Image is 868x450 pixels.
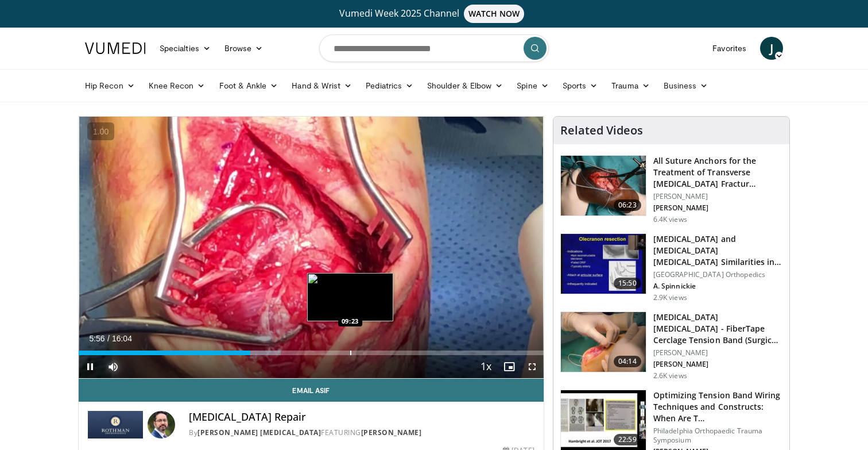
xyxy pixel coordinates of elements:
[89,334,104,343] span: 5:56
[79,379,544,402] a: Email Asif
[604,74,657,97] a: Trauma
[653,203,782,213] p: [PERSON_NAME]
[653,215,687,224] p: 6.4K views
[87,5,781,23] a: Vumedi Week 2025 ChannelWATCH NOW
[561,390,646,450] img: 11c3d555-4456-4dd2-ae0b-0aa8d9e68520.150x105_q85_crop-smart_upscale.jpg
[561,156,646,216] img: 65446f44-e4e3-4655-91fc-e6391fb79db2.150x105_q85_crop-smart_upscale.jpg
[653,293,687,302] p: 2.9K views
[653,371,687,380] p: 2.6K views
[653,360,782,369] p: [PERSON_NAME]
[560,124,643,137] h4: Related Videos
[614,278,641,289] span: 15:50
[112,334,132,343] span: 16:04
[361,428,422,437] a: [PERSON_NAME]
[498,355,521,378] button: Enable picture-in-picture mode
[85,43,146,54] img: VuMedi Logo
[653,282,782,291] p: A. Spinnickie
[653,390,782,424] h3: Optimizing Tension Band Wiring Techniques and Constructs: When Are T…
[653,311,782,346] h3: [MEDICAL_DATA] [MEDICAL_DATA] - FiberTape Cerclage Tension Band (Surgical Tech…
[107,334,110,343] span: /
[653,192,782,201] p: [PERSON_NAME]
[521,355,544,378] button: Fullscreen
[153,37,218,60] a: Specialties
[142,74,212,97] a: Knee Recon
[614,356,641,367] span: 04:14
[189,411,534,424] h4: [MEDICAL_DATA] Repair
[653,233,782,268] h3: [MEDICAL_DATA] and [MEDICAL_DATA] [MEDICAL_DATA] Similarities in Anatomy and Treatmen…
[556,74,605,97] a: Sports
[510,74,555,97] a: Spine
[359,74,420,97] a: Pediatrics
[212,74,285,97] a: Foot & Ankle
[614,199,641,211] span: 06:23
[653,426,782,445] p: Philadelphia Orthopaedic Trauma Symposium
[79,117,544,379] video-js: Video Player
[102,355,125,378] button: Mute
[78,74,142,97] a: Hip Recon
[561,234,646,294] img: 37e86c28-bbe9-4cfa-a00f-3ab73a9c8bac.150x105_q85_crop-smart_upscale.jpg
[560,233,782,302] a: 15:50 [MEDICAL_DATA] and [MEDICAL_DATA] [MEDICAL_DATA] Similarities in Anatomy and Treatmen… [GEO...
[148,411,175,439] img: Avatar
[197,428,321,437] a: [PERSON_NAME] [MEDICAL_DATA]
[307,273,393,321] img: image.jpeg
[657,74,715,97] a: Business
[464,5,525,23] span: WATCH NOW
[760,37,783,60] a: J
[420,74,510,97] a: Shoulder & Elbow
[285,74,359,97] a: Hand & Wrist
[79,351,544,355] div: Progress Bar
[319,34,549,62] input: Search topics, interventions
[560,155,782,224] a: 06:23 All Suture Anchors for the Treatment of Transverse [MEDICAL_DATA] Fractur… [PERSON_NAME] [P...
[653,348,782,357] p: [PERSON_NAME]
[79,355,102,378] button: Pause
[653,155,782,190] h3: All Suture Anchors for the Treatment of Transverse [MEDICAL_DATA] Fractur…
[189,428,534,438] div: By FEATURING
[706,37,753,60] a: Favorites
[475,355,498,378] button: Playback Rate
[560,311,782,380] a: 04:14 [MEDICAL_DATA] [MEDICAL_DATA] - FiberTape Cerclage Tension Band (Surgical Tech… [PERSON_NAM...
[614,434,641,445] span: 22:59
[218,37,270,60] a: Browse
[88,411,143,439] img: Rothman Hand Surgery
[653,270,782,279] p: [GEOGRAPHIC_DATA] Orthopedics
[561,312,646,372] img: 3480f4bb-6dc2-4309-b9db-b5c791e20ec2.150x105_q85_crop-smart_upscale.jpg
